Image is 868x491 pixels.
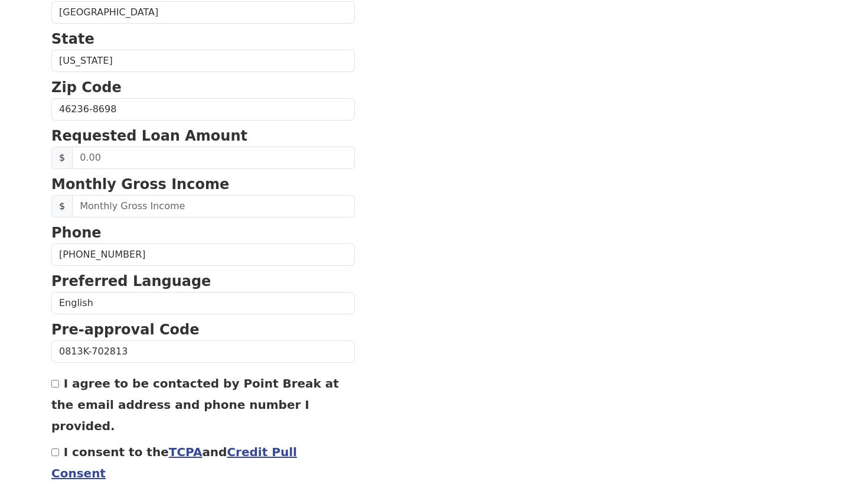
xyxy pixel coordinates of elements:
span: $ [51,147,73,169]
strong: Phone [51,225,102,241]
strong: Preferred Language [51,273,211,290]
label: I consent to the and [51,445,297,480]
input: Monthly Gross Income [72,195,355,217]
strong: Requested Loan Amount [51,128,247,144]
p: Monthly Gross Income [51,174,355,195]
strong: State [51,31,94,47]
a: TCPA [169,445,203,459]
input: Phone [51,243,355,266]
input: City [51,1,355,24]
input: 0.00 [72,147,355,169]
strong: Pre-approval Code [51,321,200,338]
strong: Zip Code [51,79,122,96]
input: Zip Code [51,98,355,121]
span: $ [51,195,73,217]
label: I agree to be contacted by Point Break at the email address and phone number I provided. [51,376,339,433]
input: Pre-approval Code [51,340,355,363]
